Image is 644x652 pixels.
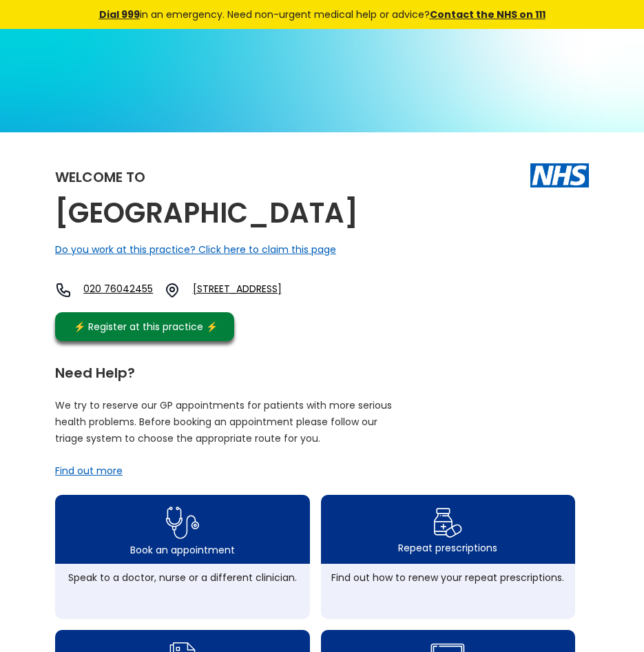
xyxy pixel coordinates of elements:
div: Find out how to renew your repeat prescriptions. [328,571,569,584]
div: ⚡️ Register at this practice ⚡️ [66,319,225,334]
a: [STREET_ADDRESS] [193,282,332,298]
a: Do you work at this practice? Click here to claim this page [55,243,336,256]
div: Speak to a doctor, nurse or a different clinician. [62,571,303,584]
a: ⚡️ Register at this practice ⚡️ [55,312,234,341]
h2: [GEOGRAPHIC_DATA] [55,198,358,229]
img: repeat prescription icon [433,505,463,541]
div: Need Help? [55,359,575,380]
a: Dial 999 [99,8,140,21]
div: Repeat prescriptions [398,541,497,555]
a: repeat prescription iconRepeat prescriptionsFind out how to renew your repeat prescriptions. [321,495,576,619]
img: The NHS logo [530,163,589,187]
a: 020 76042455 [83,282,153,298]
a: Find out more [55,464,123,478]
a: Contact the NHS on 111 [430,8,546,21]
div: Book an appointment [130,543,235,557]
a: book appointment icon Book an appointmentSpeak to a doctor, nurse or a different clinician. [55,495,310,619]
img: practice location icon [164,282,180,298]
img: book appointment icon [166,502,199,543]
div: Welcome to [55,170,145,184]
p: We try to reserve our GP appointments for patients with more serious health problems. Before book... [55,397,393,447]
div: in an emergency. Need non-urgent medical help or advice? [79,7,566,22]
img: telephone icon [55,282,72,298]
